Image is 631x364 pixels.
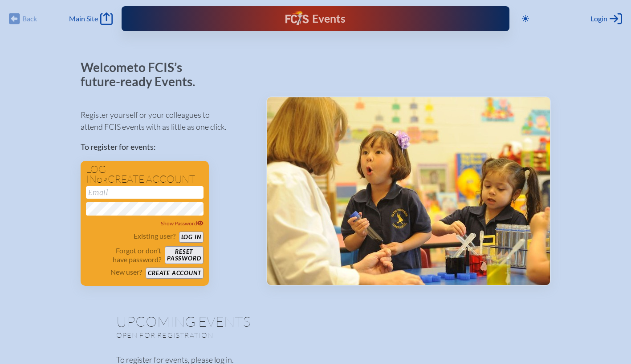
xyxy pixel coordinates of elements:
button: Log in [179,232,204,243]
p: New user? [110,268,142,276]
p: Existing user? [134,232,175,240]
img: Events [267,97,550,285]
p: Open for registration [116,331,351,340]
span: or [97,176,108,184]
p: Welcome to FCIS’s future-ready Events. [81,60,205,88]
h1: Upcoming Events [116,314,515,328]
span: Show Password [161,220,204,227]
div: FCIS Events — Future ready [233,11,398,27]
span: Login [590,14,607,23]
p: Register yourself or your colleagues to attend FCIS events with as little as one click. [81,109,252,133]
input: Email [86,186,204,199]
p: Forgot or don’t have password? [86,246,162,264]
button: Create account [146,268,203,279]
button: Resetpassword [165,246,203,264]
h1: Log in create account [86,164,204,184]
a: Main Site [69,12,113,25]
span: Main Site [69,14,98,23]
p: To register for events: [81,141,252,153]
